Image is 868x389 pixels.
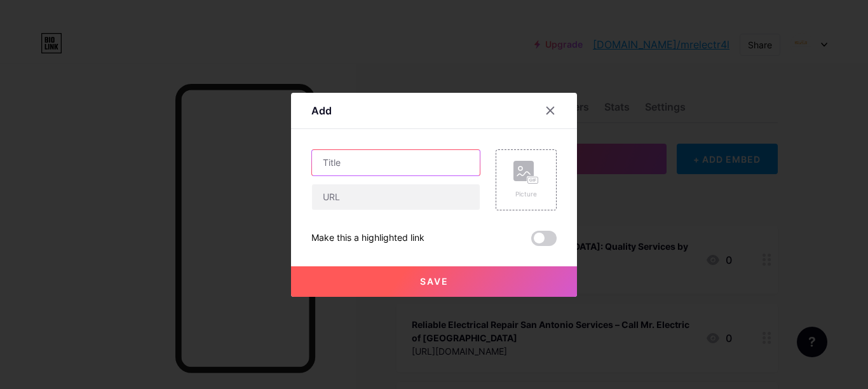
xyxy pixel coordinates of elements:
button: Save [291,266,577,297]
div: Picture [513,189,539,199]
div: Make this a highlighted link [311,231,424,246]
span: Save [420,276,449,287]
div: Add [311,103,332,118]
input: Title [312,150,480,175]
input: URL [312,184,480,210]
